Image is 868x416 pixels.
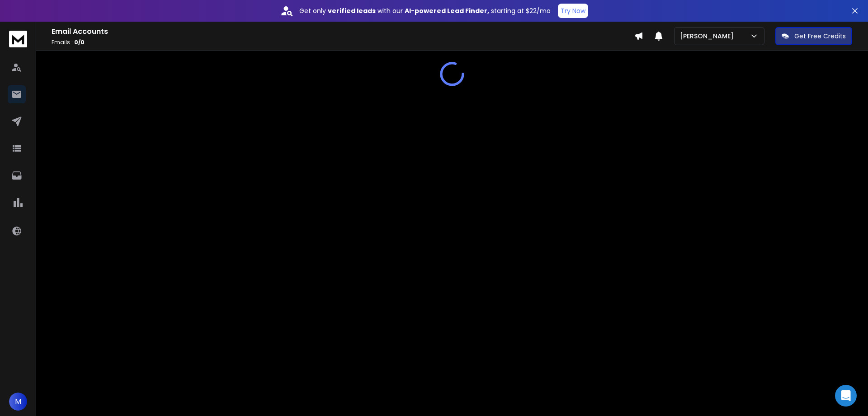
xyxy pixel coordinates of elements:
[328,6,376,15] strong: verified leads
[9,393,27,411] button: M
[680,32,737,41] p: [PERSON_NAME]
[835,385,857,407] div: Open Intercom Messenger
[299,6,551,15] p: Get only with our starting at $22/mo
[52,26,634,37] h1: Email Accounts
[9,31,27,47] img: logo
[52,39,634,46] p: Emails :
[775,27,852,45] button: Get Free Credits
[558,4,588,18] button: Try Now
[561,6,585,15] p: Try Now
[794,32,846,41] p: Get Free Credits
[74,38,85,46] span: 0 / 0
[405,6,489,15] strong: AI-powered Lead Finder,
